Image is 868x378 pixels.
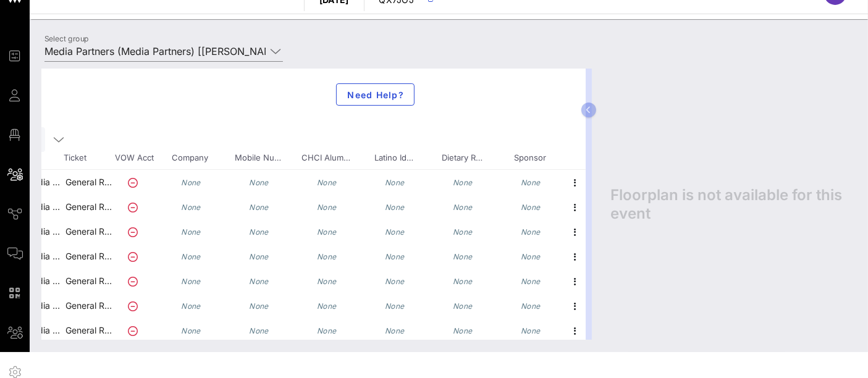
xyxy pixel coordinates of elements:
[156,152,224,164] span: Company
[113,152,156,164] span: VOW Acct
[249,178,269,187] i: None
[64,170,114,195] p: General R…
[453,203,473,212] i: None
[453,227,473,237] i: None
[521,252,541,261] i: None
[385,301,405,311] i: None
[64,244,114,269] p: General R…
[610,186,856,223] span: Floorplan is not available for this event
[521,203,541,212] i: None
[317,227,337,237] i: None
[181,227,201,237] i: None
[181,178,201,187] i: None
[453,178,473,187] i: None
[44,34,89,43] label: Select group
[521,301,541,311] i: None
[317,277,337,286] i: None
[64,293,114,318] p: General R…
[385,252,405,261] i: None
[317,252,337,261] i: None
[385,203,405,212] i: None
[181,277,201,286] i: None
[385,178,405,187] i: None
[181,301,201,311] i: None
[317,203,337,212] i: None
[249,277,269,286] i: None
[453,326,473,335] i: None
[521,326,541,335] i: None
[64,269,114,293] p: General R…
[453,277,473,286] i: None
[64,195,114,219] p: General R…
[521,277,541,286] i: None
[224,152,292,164] span: Mobile Nu…
[249,301,269,311] i: None
[336,83,415,106] button: Need Help?
[385,277,405,286] i: None
[249,326,269,335] i: None
[181,252,201,261] i: None
[347,90,404,100] span: Need Help?
[428,152,496,164] span: Dietary R…
[521,178,541,187] i: None
[385,227,405,237] i: None
[385,326,405,335] i: None
[249,227,269,237] i: None
[521,227,541,237] i: None
[181,203,201,212] i: None
[64,152,113,164] span: Ticket
[181,326,201,335] i: None
[496,152,564,164] span: Sponsor
[64,318,114,343] p: General R…
[64,219,114,244] p: General R…
[453,301,473,311] i: None
[249,203,269,212] i: None
[317,301,337,311] i: None
[317,178,337,187] i: None
[317,326,337,335] i: None
[292,152,360,164] span: CHCI Alum…
[360,152,428,164] span: Latino Id…
[249,252,269,261] i: None
[453,252,473,261] i: None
